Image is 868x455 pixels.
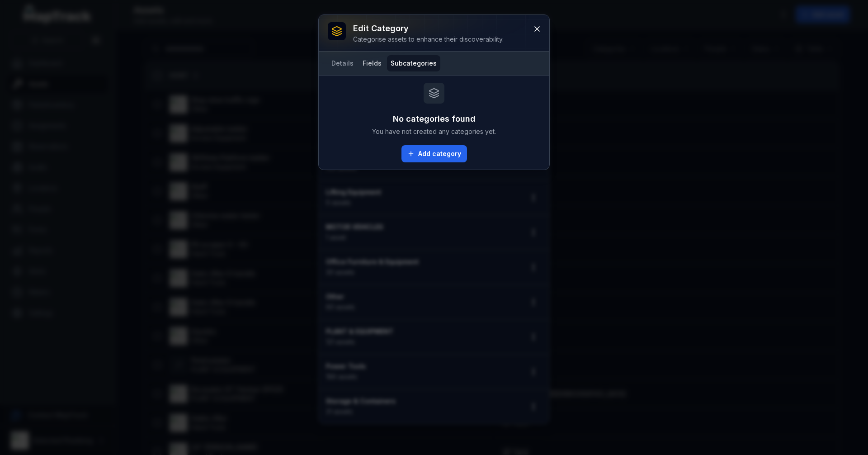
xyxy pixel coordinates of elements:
button: Fields [359,55,385,71]
span: You have not created any categories yet. [372,127,496,136]
button: Subcategories [387,55,440,71]
h3: Edit category [353,22,504,35]
div: Categorise assets to enhance their discoverability. [353,35,504,44]
button: Details [328,55,357,71]
h3: No categories found [393,113,476,125]
button: Add category [401,145,467,162]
